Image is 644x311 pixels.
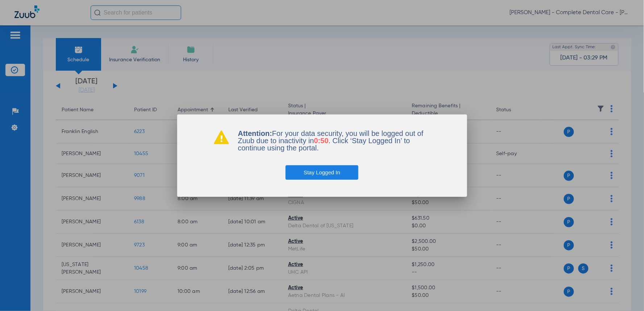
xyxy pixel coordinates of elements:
[238,130,431,152] p: For your data security, you will be logged out of Zuub due to inactivity in . Click ‘Stay Logged ...
[213,130,229,144] img: warning
[314,137,329,145] span: 0:50
[238,129,272,137] b: Attention:
[608,276,644,311] iframe: Chat Widget
[286,165,358,180] button: Stay Logged In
